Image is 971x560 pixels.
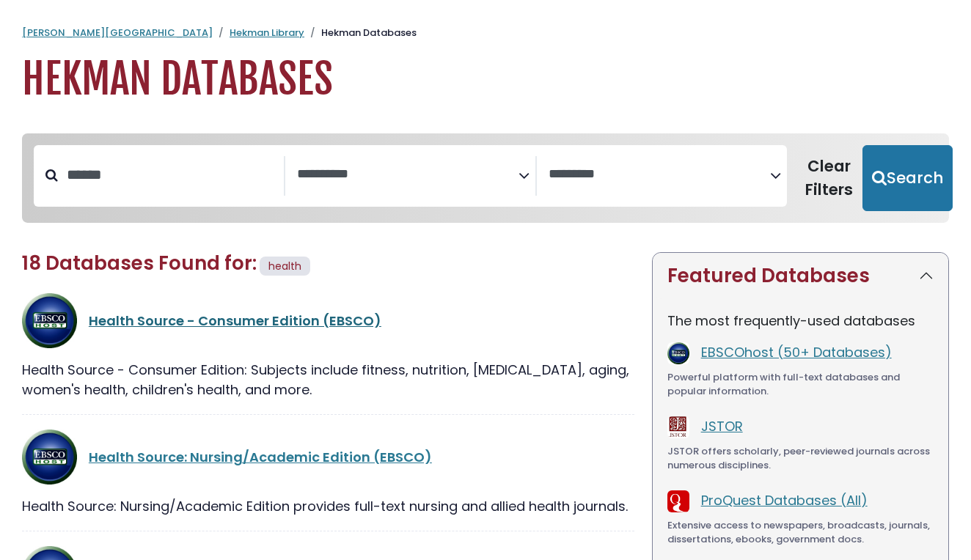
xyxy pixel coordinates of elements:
div: Health Source: Nursing/Academic Edition provides full-text nursing and allied health journals. [22,496,634,516]
a: Health Source - Consumer Edition (EBSCO) [89,312,381,330]
a: Hekman Library [230,26,304,40]
button: Submit for Search Results [862,145,953,211]
p: The most frequently-used databases [667,311,934,331]
a: JSTOR [701,417,743,435]
div: JSTOR offers scholarly, peer-reviewed journals across numerous disciplines. [667,444,934,473]
input: Search database by title or keyword [58,163,284,187]
textarea: Search [297,167,519,183]
div: Extensive access to newspapers, broadcasts, journals, dissertations, ebooks, government docs. [667,518,934,547]
a: Health Source: Nursing/Academic Edition (EBSCO) [89,448,432,466]
button: Featured Databases [653,253,948,299]
h1: Hekman Databases [22,55,949,104]
textarea: Search [549,167,770,183]
nav: breadcrumb [22,26,949,40]
span: 18 Databases Found for: [22,250,257,276]
a: ProQuest Databases (All) [701,491,868,509]
span: health [268,259,301,273]
button: Clear Filters [796,145,862,211]
nav: Search filters [22,133,949,223]
a: [PERSON_NAME][GEOGRAPHIC_DATA] [22,26,213,40]
li: Hekman Databases [304,26,417,40]
div: Health Source - Consumer Edition: Subjects include fitness, nutrition, [MEDICAL_DATA], aging, wom... [22,360,634,399]
a: EBSCOhost (50+ Databases) [701,343,892,361]
div: Powerful platform with full-text databases and popular information. [667,370,934,399]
